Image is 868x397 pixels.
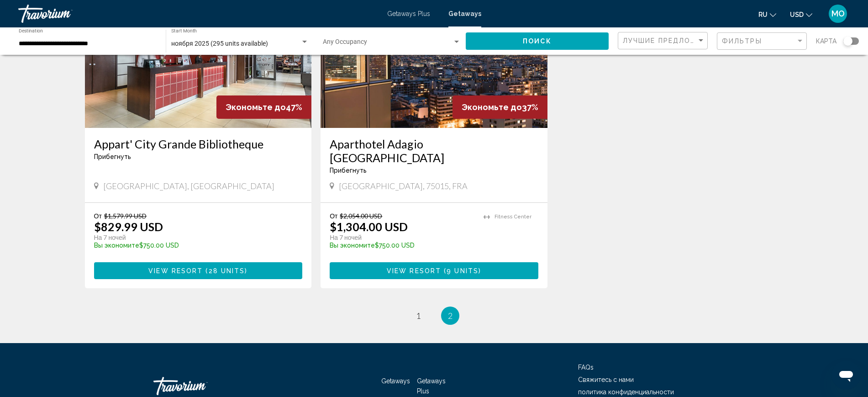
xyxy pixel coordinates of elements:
p: На 7 ночей [330,233,474,242]
div: 47% [216,95,311,119]
a: Getaways [381,377,410,385]
mat-select: Sort by [623,37,705,45]
span: 1 [416,311,421,321]
button: Поиск [466,32,609,49]
span: ru [758,11,768,18]
span: карта [816,35,836,48]
a: Travorium [18,5,378,23]
button: Filter [717,32,807,51]
a: Appart' City Grande Bibliotheque [94,137,303,151]
button: Change currency [790,8,812,21]
span: $1,579.99 USD [104,212,147,220]
span: Экономьте до [226,102,286,112]
p: $1,304.00 USD [330,220,408,233]
span: От [330,212,337,220]
span: View Resort [148,267,203,275]
span: Поиск [523,38,552,45]
button: User Menu [826,4,850,23]
iframe: Кнопка запуска окна обмена сообщениями [831,360,861,390]
span: ( ) [441,267,481,275]
span: 9 units [447,267,479,275]
span: Экономьте до [462,102,522,112]
a: Aparthotel Adagio [GEOGRAPHIC_DATA] [330,137,538,164]
a: Свяжитесь с нами [578,376,634,383]
span: USD [790,11,804,18]
span: Прибегнуть [94,153,131,160]
span: Fitness Center [494,214,531,220]
div: 37% [452,95,547,119]
a: политика конфиденциальности [578,388,674,396]
span: Фильтры [722,37,762,45]
p: $829.99 USD [94,220,163,233]
button: View Resort(28 units) [94,262,303,279]
a: Getaways Plus [417,377,446,395]
span: 28 units [209,267,245,275]
span: ноября 2025 (295 units available) [171,40,268,47]
p: На 7 ночей [94,233,294,242]
button: View Resort(9 units) [330,262,538,279]
span: [GEOGRAPHIC_DATA], 75015, FRA [339,181,468,191]
span: MO [831,9,845,18]
span: От [94,212,102,220]
a: Getaways Plus [387,10,430,17]
span: ( ) [203,267,247,275]
span: $2,054.00 USD [340,212,382,220]
span: Вы экономите [94,242,139,249]
p: $750.00 USD [330,242,474,249]
a: FAQs [578,364,594,371]
span: Прибегнуть [330,167,367,174]
span: View Resort [387,267,441,275]
span: 2 [448,311,452,321]
span: Лучшие предложения [623,37,719,44]
span: Вы экономите [330,242,375,249]
button: Change language [758,8,776,21]
span: [GEOGRAPHIC_DATA], [GEOGRAPHIC_DATA] [103,181,274,191]
ul: Pagination [85,307,784,325]
p: $750.00 USD [94,242,294,249]
a: Getaways [448,10,481,17]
